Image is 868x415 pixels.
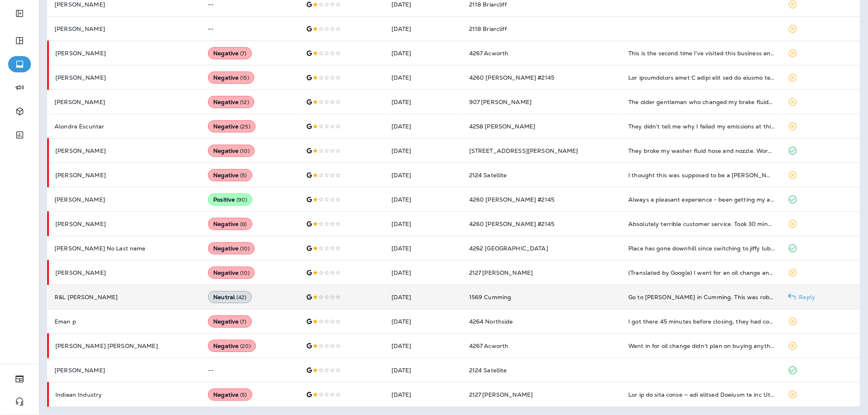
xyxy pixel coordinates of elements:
[208,145,255,157] div: Negative
[208,218,252,230] div: Negative
[469,74,554,81] span: 4260 [PERSON_NAME] #2145
[240,148,249,154] span: ( 10 )
[628,74,774,82] div: Its unfortunate that I write this but im beyond irritated. I brought my car to get an oil change ...
[55,318,195,325] p: Eman p
[469,172,507,179] span: 2124 Satellite
[55,221,195,227] p: [PERSON_NAME]
[628,147,774,155] div: They broke my washer fluid hose and nozzle. Worked fine days before going in. After visiting, the...
[55,245,195,252] p: [PERSON_NAME] No Last name
[55,99,195,105] p: [PERSON_NAME]
[55,294,195,300] p: R&L [PERSON_NAME]
[385,114,463,139] td: [DATE]
[385,139,463,163] td: [DATE]
[55,74,195,81] p: [PERSON_NAME]
[55,26,195,32] p: [PERSON_NAME]
[55,391,195,398] p: Indiaan Industry
[628,171,774,179] div: I thought this was supposed to be a Jiffy Lube, more like a slow lube. I pulled in and the guy to...
[201,358,300,382] td: --
[385,358,463,382] td: [DATE]
[8,5,31,22] button: Expand Sidebar
[55,269,195,276] p: [PERSON_NAME]
[55,50,195,56] p: [PERSON_NAME]
[628,269,774,277] div: (Translated by Google) I went for an oil change and they did nothing. I asked them to check again...
[469,293,512,301] span: 1569 Cumming
[385,309,463,334] td: [DATE]
[208,242,255,254] div: Negative
[55,343,195,349] p: [PERSON_NAME] [PERSON_NAME]
[469,245,548,252] span: 4262 [GEOGRAPHIC_DATA]
[628,122,774,130] div: They didn’t tell me why I failed my emissions at this establishment. All was told me its either b...
[469,147,578,154] span: [STREET_ADDRESS][PERSON_NAME]
[469,98,531,106] span: 907 [PERSON_NAME]
[796,294,816,300] p: Reply
[469,1,507,8] span: 2118 Briarcliff
[385,285,463,309] td: [DATE]
[208,72,254,84] div: Negative
[385,236,463,261] td: [DATE]
[201,17,300,41] td: --
[240,50,246,57] span: ( 7 )
[208,47,252,59] div: Negative
[385,90,463,114] td: [DATE]
[385,334,463,358] td: [DATE]
[240,318,246,325] span: ( 7 )
[208,169,252,181] div: Negative
[469,25,507,33] span: 2118 Briarcliff
[469,50,509,57] span: 4267 Acworth
[385,65,463,90] td: [DATE]
[55,123,195,130] p: Alondra Escuntar
[208,315,252,328] div: Negative
[240,74,249,81] span: ( 15 )
[385,382,463,407] td: [DATE]
[208,389,252,401] div: Negative
[240,221,247,228] span: ( 8 )
[240,343,251,350] span: ( 20 )
[385,163,463,187] td: [DATE]
[55,148,195,154] p: [PERSON_NAME]
[208,193,252,206] div: Positive
[208,340,256,352] div: Negative
[469,318,513,325] span: 4264 Northside
[469,196,554,203] span: 4260 [PERSON_NAME] #2145
[236,196,247,203] span: ( 90 )
[628,244,774,252] div: Place has gone downhill since switching to jiffy lube. Customer Service is very nice but people w...
[55,172,195,178] p: [PERSON_NAME]
[628,342,774,350] div: Went in for oil change didn’t plan on buying anything else— Was told the cabin air filter was $50...
[628,220,774,228] div: Absolutely terrible customer service. Took 30 minutes for an oil change. I was in the bay that en...
[240,269,249,276] span: ( 10 )
[628,293,774,301] div: Go to Corey’s in Cumming. This was robbery. But at least the guys were nice.
[208,267,255,279] div: Negative
[55,367,195,374] p: [PERSON_NAME]
[208,120,256,133] div: Negative
[208,291,252,303] div: Neutral
[469,342,509,350] span: 4267 Acworth
[236,294,247,301] span: ( 42 )
[469,391,533,398] span: 2127 [PERSON_NAME]
[240,245,249,252] span: ( 10 )
[469,220,554,228] span: 4260 [PERSON_NAME] #2145
[385,187,463,212] td: [DATE]
[55,1,195,8] p: [PERSON_NAME]
[208,96,254,108] div: Negative
[55,196,195,203] p: [PERSON_NAME]
[240,123,250,130] span: ( 25 )
[385,17,463,41] td: [DATE]
[628,391,774,399] div: Let me be very clear — the manager Charlie at the Jiffy Lube on Delk Rd is unprofessional, rude, ...
[628,98,774,106] div: The older gentleman who changed my brake fluids and handed me over my keys was unbelievably rude....
[628,49,774,57] div: This is the second time I've visited this business and left without allowing them to service my c...
[628,196,774,204] div: Always a pleasant experience - been getting my annual inspection there for years. Staff ALWAYS Qu...
[240,391,247,398] span: ( 5 )
[385,41,463,65] td: [DATE]
[469,123,536,130] span: 4258 [PERSON_NAME]
[469,269,533,276] span: 2127 [PERSON_NAME]
[385,212,463,236] td: [DATE]
[469,367,507,374] span: 2124 Satellite
[240,99,249,106] span: ( 12 )
[385,261,463,285] td: [DATE]
[628,317,774,326] div: I got there 45 minutes before closing, they had cones in the bays to not encourage you to pull in...
[240,172,247,179] span: ( 5 )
